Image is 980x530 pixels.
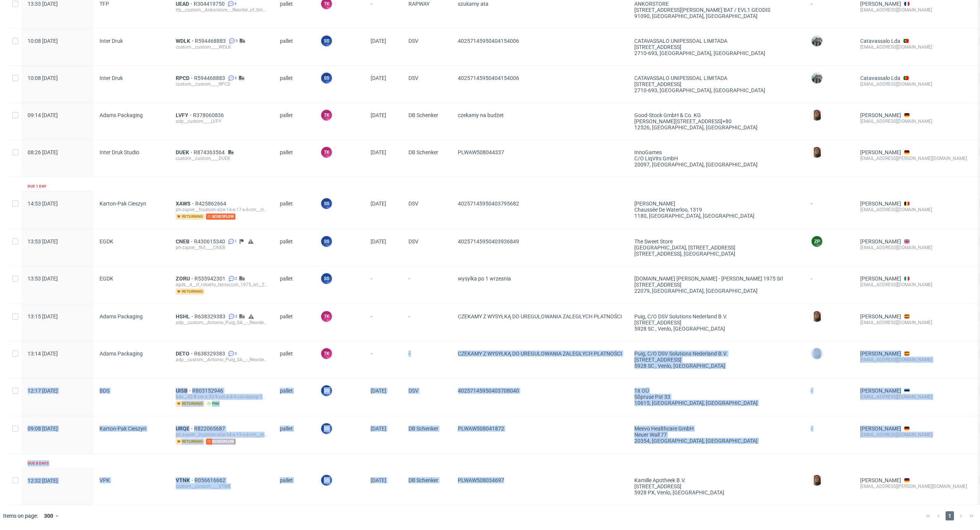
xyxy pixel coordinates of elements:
span: returning [176,401,204,407]
a: [PERSON_NAME] [860,201,901,207]
div: 10615, [GEOGRAPHIC_DATA] , [GEOGRAPHIC_DATA] [634,400,799,406]
a: RPCD [176,75,194,81]
span: 1 [235,238,237,245]
span: 4 [234,1,237,7]
a: Catavassalo Lda [860,75,900,81]
a: URQE [176,426,194,432]
div: Due 1 day [28,183,46,189]
a: [PERSON_NAME] [860,112,901,118]
figcaption: SS [321,423,332,434]
span: pallet [280,201,308,220]
span: [DATE] [371,38,386,44]
span: 12:17 [DATE] [28,388,58,394]
a: Catavassalo Lda [860,38,900,44]
figcaption: SS [321,385,332,396]
div: [EMAIL_ADDRESS][DOMAIN_NAME] [860,44,967,50]
div: - [811,197,848,207]
div: [PERSON_NAME] [634,201,799,207]
a: UISB [176,388,192,394]
div: ph-zapier__fcustom-size-34-x-13-x-6-cm__meevo_healthcare_gmbh__URQE [176,432,268,438]
div: [STREET_ADDRESS] [634,81,799,87]
div: [STREET_ADDRESS] [634,357,799,363]
a: XAWS [176,201,195,207]
a: 2 [227,276,237,282]
a: DETO [176,351,194,357]
span: 10:08 [DATE] [28,38,58,44]
img: Angelina Marć [812,110,822,121]
div: [EMAIL_ADDRESS][DOMAIN_NAME] [860,118,967,124]
a: VTNK [176,477,194,483]
div: [DOMAIN_NAME] [PERSON_NAME] - [PERSON_NAME] 1975 Srl [634,276,799,282]
div: tfp__custom__Ankorstore_-_Reorder_of_Small_bottle_inserts__UEAD [176,7,268,13]
figcaption: SS [321,36,332,46]
div: [STREET_ADDRESS] [634,320,799,326]
div: [EMAIL_ADDRESS][DOMAIN_NAME] [860,81,967,87]
span: returning [176,214,204,220]
div: [EMAIL_ADDRESS][DOMAIN_NAME] [860,7,967,13]
span: 13:33 [DATE] [28,1,58,7]
span: 40257145950404154006 [458,38,519,44]
div: [GEOGRAPHIC_DATA], [STREET_ADDRESS] [634,245,799,251]
a: R594468883 [194,75,227,81]
span: RAPWAY [408,1,446,19]
span: pallet [280,351,308,369]
div: 2710-693, [GEOGRAPHIC_DATA] , [GEOGRAPHIC_DATA] [634,87,799,93]
span: [DATE] [371,112,386,118]
span: 2 [235,276,237,282]
span: PLWAW508034697 [458,477,504,483]
div: 300 [41,510,55,521]
div: - [811,272,848,282]
div: 5928 PX, Venlo , [GEOGRAPHIC_DATA] [634,489,799,496]
span: R304419750 [194,1,226,7]
div: - [811,422,848,432]
span: DSV [408,38,446,56]
figcaption: TK [321,348,332,359]
div: adp__custom__Antonio_Puig_SA__-_Reorder_of_2_shipping_boxes_2_x_48k__DETO [176,357,268,363]
div: ph-zapier__fcustom-size-14-x-17-x-6-cm__cln_kcks_sprl__XAWS [176,207,268,213]
span: CZEKAMY Z WYSYŁKĄ DO UREGULOWANIA ZALEGŁYCH PŁATNOŚCI [458,351,622,357]
span: [DATE] [371,75,386,81]
span: 13:14 [DATE] [28,351,58,357]
a: HSHL [176,313,194,320]
a: R638329383 [194,351,227,357]
span: szukamy ata [458,1,488,7]
a: [PERSON_NAME] [860,477,901,483]
div: CATAVASSALO UNIPESSOAL LIMITADA [634,38,799,44]
div: [STREET_ADDRESS] [634,44,799,50]
div: custom__custom____RPCD [176,81,268,87]
span: - [371,1,396,19]
div: 1180, [GEOGRAPHIC_DATA] , [GEOGRAPHIC_DATA] [634,213,799,219]
span: Karton-Pak Cieszyn [100,201,146,207]
div: - [811,385,848,394]
span: 40257145950403795682 [458,201,519,207]
span: R535942301 [194,276,227,282]
span: boxesflow [206,214,235,220]
span: 14:53 [DATE] [28,201,58,207]
div: CATAVASSALO UNIPESSOAL LIMITADA [634,75,799,81]
div: ph-zapier__f65____CNEB [176,245,268,251]
span: R056616662 [194,477,227,483]
span: R425862664 [195,201,228,207]
div: Sõpruse pst 33 [634,394,799,400]
span: [DATE] [371,238,386,245]
div: [STREET_ADDRESS] [634,282,799,288]
span: boxesflow [206,439,235,445]
div: [EMAIL_ADDRESS][DOMAIN_NAME] [860,394,967,400]
a: R430615340 [194,238,227,245]
div: ANKORSTORE [634,1,799,7]
a: 1 [227,238,237,245]
span: Items on page: [3,512,38,520]
a: R594468883 [195,38,227,44]
span: DB Schenker [408,426,446,445]
span: [DATE] [371,149,386,155]
span: - [371,276,396,295]
a: 3 [227,313,237,320]
span: 09:08 [DATE] [28,426,58,432]
span: - [371,313,396,332]
a: [PERSON_NAME] [860,426,901,432]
